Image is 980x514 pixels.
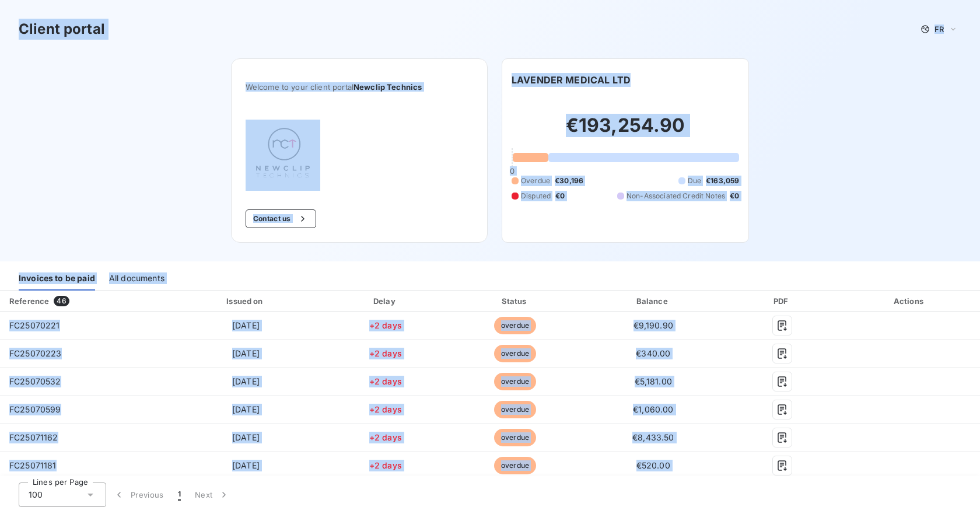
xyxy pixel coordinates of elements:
[54,296,69,306] span: 46
[636,460,670,470] span: €520.00
[583,295,723,307] div: Balance
[636,348,670,358] span: €340.00
[171,482,188,507] button: 1
[246,209,316,228] button: Contact us
[19,19,105,40] h3: Client portal
[9,404,61,414] span: FC25070599
[935,25,944,34] span: FR
[109,266,164,291] div: All documents
[9,432,58,442] span: FC25071162
[494,401,536,418] span: overdue
[632,432,674,442] span: €8,433.50
[232,320,260,330] span: [DATE]
[555,176,583,186] span: €30,196
[494,317,536,334] span: overdue
[29,489,43,501] span: 100
[232,376,260,386] span: [DATE]
[494,457,536,474] span: overdue
[232,348,260,358] span: [DATE]
[494,345,536,362] span: overdue
[521,191,551,201] span: Disputed
[9,460,57,470] span: FC25071181
[178,489,181,501] span: 1
[9,296,49,306] div: Reference
[232,460,260,470] span: [DATE]
[106,482,171,507] button: Previous
[188,482,237,507] button: Next
[510,166,514,176] span: 0
[494,429,536,446] span: overdue
[688,176,701,186] span: Due
[369,460,402,470] span: +2 days
[369,432,402,442] span: +2 days
[232,432,260,442] span: [DATE]
[172,295,320,307] div: Issued on
[633,320,673,330] span: €9,190.90
[635,376,672,386] span: €5,181.00
[842,295,978,307] div: Actions
[369,376,402,386] span: +2 days
[19,266,95,291] div: Invoices to be paid
[246,82,473,92] span: Welcome to your client portal
[369,320,402,330] span: +2 days
[246,120,320,191] img: Company logo
[512,73,631,87] h6: LAVENDER MEDICAL LTD
[9,320,60,330] span: FC25070221
[369,348,402,358] span: +2 days
[9,376,61,386] span: FC25070532
[369,404,402,414] span: +2 days
[324,295,447,307] div: Delay
[521,176,550,186] span: Overdue
[452,295,579,307] div: Status
[727,295,837,307] div: PDF
[494,373,536,390] span: overdue
[9,348,62,358] span: FC25070223
[555,191,565,201] span: €0
[706,176,739,186] span: €163,059
[633,404,673,414] span: €1,060.00
[730,191,739,201] span: €0
[353,82,422,92] span: Newclip Technics
[512,114,739,149] h2: €193,254.90
[232,404,260,414] span: [DATE]
[626,191,725,201] span: Non-Associated Credit Notes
